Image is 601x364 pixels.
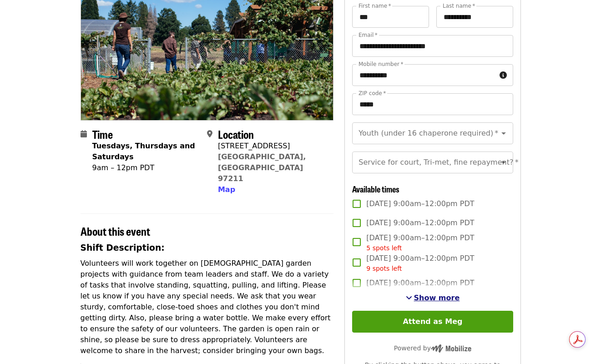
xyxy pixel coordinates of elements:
[436,6,513,28] input: Last name
[218,152,306,183] a: [GEOGRAPHIC_DATA], [GEOGRAPHIC_DATA] 97211
[352,93,513,115] input: ZIP code
[443,3,475,9] label: Last name
[207,130,212,138] i: map-marker-alt icon
[431,344,471,353] img: Powered by Mobilize
[81,258,334,356] p: Volunteers will work together on [DEMOGRAPHIC_DATA] garden projects with guidance from team leade...
[497,156,510,169] button: Open
[359,91,386,96] label: ZIP code
[366,233,474,253] span: [DATE] 9:00am–12:00pm PDT
[352,6,429,28] input: First name
[359,32,378,38] label: Email
[366,198,474,209] span: [DATE] 9:00am–12:00pm PDT
[218,141,326,152] div: [STREET_ADDRESS]
[92,126,113,142] span: Time
[406,293,460,303] button: See more timeslots
[92,142,195,161] strong: Tuesdays, Thursdays and Saturdays
[352,35,513,57] input: Email
[218,126,254,142] span: Location
[366,217,474,228] span: [DATE] 9:00am–12:00pm PDT
[218,185,235,194] span: Map
[81,130,87,138] i: calendar icon
[366,265,402,272] span: 9 spots left
[366,253,474,273] span: [DATE] 9:00am–12:00pm PDT
[366,278,474,288] span: [DATE] 9:00am–12:00pm PDT
[92,162,200,173] div: 9am – 12pm PDT
[352,64,495,86] input: Mobile number
[81,223,150,239] span: About this event
[352,183,399,195] span: Available times
[359,61,403,67] label: Mobile number
[497,127,510,140] button: Open
[394,344,471,352] span: Powered by
[500,71,507,80] i: circle-info icon
[352,311,513,333] button: Attend as Meg
[359,3,391,9] label: First name
[218,184,235,195] button: Map
[81,243,165,253] strong: Shift Description:
[414,293,460,302] span: Show more
[366,244,402,252] span: 5 spots left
